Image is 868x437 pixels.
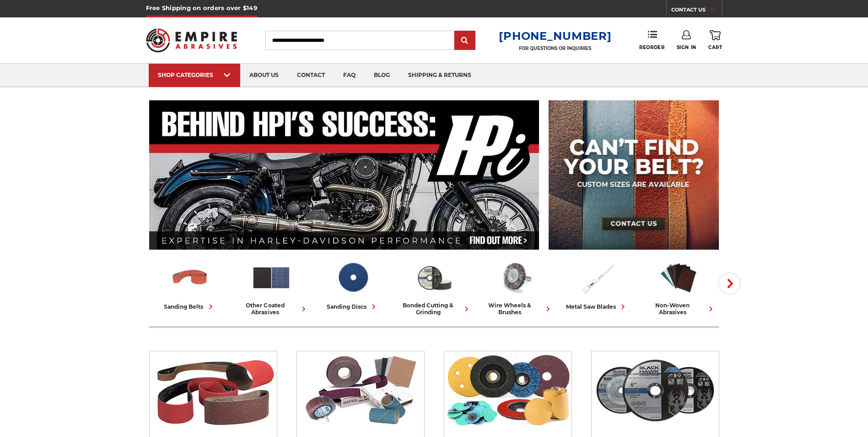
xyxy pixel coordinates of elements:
a: about us [240,64,288,87]
a: non-woven abrasives [642,258,716,316]
img: Other Coated Abrasives [297,351,424,429]
a: shipping & returns [399,64,480,87]
a: faq [334,64,365,87]
div: bonded cutting & grinding [397,302,471,316]
a: contact [288,64,334,87]
img: Sanding Discs [333,258,373,297]
div: non-woven abrasives [642,302,716,316]
img: Metal Saw Blades [577,258,617,297]
a: CONTACT US [671,5,722,17]
div: SHOP CATEGORIES [158,71,231,78]
a: metal saw blades [560,258,634,311]
a: [PHONE_NUMBER] [499,29,611,43]
img: Non-woven Abrasives [658,258,699,297]
img: Sanding Belts [150,351,277,429]
a: other coated abrasives [234,258,308,316]
img: Empire Abrasives [146,22,237,58]
img: Other Coated Abrasives [251,258,291,297]
img: Sanding Discs [444,351,571,429]
div: other coated abrasives [234,302,308,316]
a: sanding discs [316,258,390,311]
img: Bonded Cutting & Grinding [592,351,719,429]
span: Sign In [677,44,696,50]
a: Reorder [639,30,664,50]
div: sanding belts [164,302,216,311]
a: bonded cutting & grinding [397,258,471,316]
div: metal saw blades [566,302,628,311]
a: Cart [708,30,722,50]
p: FOR QUESTIONS OR INQUIRIES [499,45,611,51]
img: Bonded Cutting & Grinding [414,258,454,297]
div: sanding discs [327,302,378,311]
a: sanding belts [153,258,227,311]
img: promo banner for custom belts. [549,100,719,250]
img: Banner for an interview featuring Horsepower Inc who makes Harley performance upgrades featured o... [149,100,539,250]
a: wire wheels & brushes [479,258,553,316]
div: wire wheels & brushes [479,302,553,316]
img: Wire Wheels & Brushes [496,258,536,297]
span: Reorder [639,44,664,50]
span: Cart [708,44,722,50]
button: Next [718,273,740,295]
img: Sanding Belts [170,258,210,297]
a: blog [365,64,399,87]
